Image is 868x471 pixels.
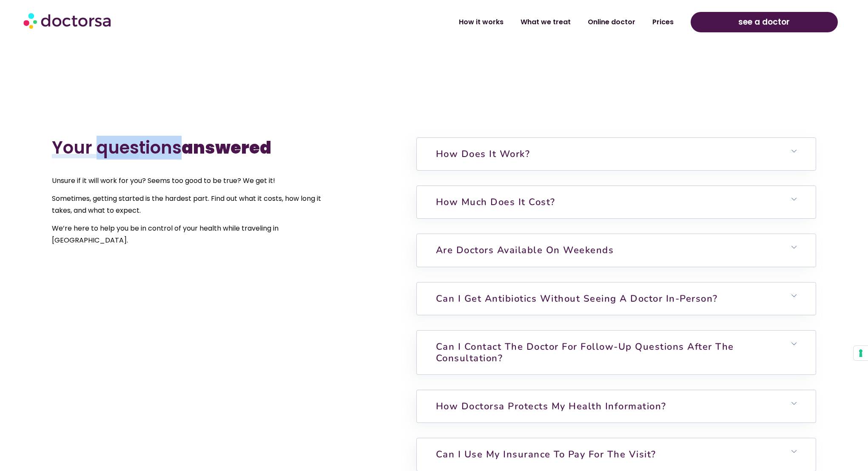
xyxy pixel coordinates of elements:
[52,175,340,187] p: Unsure if it will work for you? Seems too good to be true? We get it!
[417,186,816,218] h6: How much does it cost?
[436,244,614,257] a: Are doctors available on weekends
[854,346,868,360] button: Your consent preferences for tracking technologies
[512,12,579,32] a: What we treat
[738,15,790,29] span: see a doctor
[436,292,718,305] a: Can I get antibiotics without seeing a doctor in-person?
[691,12,838,32] a: see a doctor
[417,331,816,374] h6: Can I contact the doctor for follow-up questions after the consultation?
[52,193,340,217] p: Sometimes, getting started is the hardest part. Find out what it costs, how long it takes, and wh...
[436,400,666,413] a: How Doctorsa protects my health information?
[436,448,656,461] a: Can I use my insurance to pay for the visit?
[417,234,816,266] h6: Are doctors available on weekends
[417,138,816,170] h6: How does it work?
[450,12,512,32] a: How it works
[417,283,816,315] h6: Can I get antibiotics without seeing a doctor in-person?
[644,12,682,32] a: Prices
[52,137,340,158] h2: Your questions
[417,390,816,422] h6: How Doctorsa protects my health information?
[182,136,271,160] b: answered
[417,438,816,471] h6: Can I use my insurance to pay for the visit?
[223,12,682,32] nav: Menu
[579,12,644,32] a: Online doctor
[436,340,734,364] a: Can I contact the doctor for follow-up questions after the consultation?
[52,223,340,246] p: We’re here to help you be in control of your health while traveling in [GEOGRAPHIC_DATA].
[436,196,555,208] a: How much does it cost?
[436,148,530,160] a: How does it work?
